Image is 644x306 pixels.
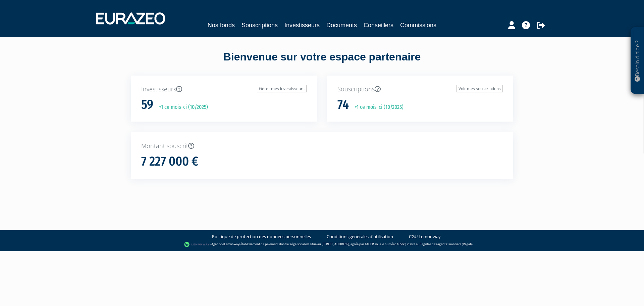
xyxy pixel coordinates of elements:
[409,233,441,240] a: CGU Lemonway
[141,85,307,94] p: Investisseurs
[126,49,518,76] div: Bienvenue sur votre espace partenaire
[208,20,235,30] a: Nos fonds
[457,85,503,92] a: Voir mes souscriptions
[327,233,393,240] a: Conditions générales d'utilisation
[257,85,307,92] a: Gérer mes investisseurs
[224,242,239,246] a: Lemonway
[400,20,436,30] a: Commissions
[420,242,473,246] a: Registre des agents financiers (Regafi)
[7,241,637,248] div: - Agent de (établissement de paiement dont le siège social est situé au [STREET_ADDRESS], agréé p...
[141,142,503,150] p: Montant souscrit
[284,20,320,30] a: Investisseurs
[350,103,404,111] p: +1 ce mois-ci (10/2025)
[184,241,210,248] img: logo-lemonway.png
[141,155,198,169] h1: 7 227 000 €
[337,85,503,94] p: Souscriptions
[326,20,357,30] a: Documents
[96,12,165,25] img: 1732889491-logotype_eurazeo_blanc_rvb.png
[364,20,393,30] a: Conseillers
[154,103,208,111] p: +1 ce mois-ci (10/2025)
[634,31,641,91] p: Besoin d'aide ?
[337,98,349,112] h1: 74
[212,233,311,240] a: Politique de protection des données personnelles
[241,20,278,30] a: Souscriptions
[141,98,153,112] h1: 59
